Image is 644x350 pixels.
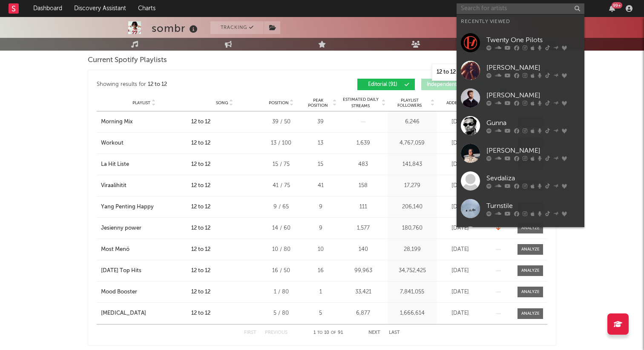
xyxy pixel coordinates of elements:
input: Search Playlists/Charts [432,64,538,81]
div: [DATE] [439,182,481,190]
div: Mood Booster [101,288,137,296]
span: Current Spotify Playlists [88,55,167,65]
div: 15 / 75 [262,160,300,169]
div: 1 10 91 [305,328,351,338]
div: 16 [305,267,336,275]
div: [DATE] [439,118,481,126]
div: 16 / 50 [262,267,300,275]
div: 39 / 50 [262,118,300,126]
div: Showing results for [97,79,322,90]
span: Peak Position [305,98,331,108]
div: 12 to 12 [191,288,210,296]
button: Previous [265,330,287,335]
div: 33,421 [341,288,385,296]
div: 9 [305,203,336,211]
div: 6,246 [390,118,434,126]
div: 41 / 75 [262,182,300,190]
div: 12 to 12 [191,118,210,126]
div: 10 [305,245,336,254]
div: 39 [305,118,336,126]
div: 14 / 60 [262,224,300,233]
div: 5 / 80 [262,309,300,318]
span: to [317,331,322,335]
div: 34,752,425 [390,267,434,275]
div: 141,843 [390,160,434,169]
div: sombr [152,21,200,35]
div: [PERSON_NAME] [486,145,580,156]
a: Gunna [457,112,584,139]
div: 12 to 12 [148,80,167,90]
a: Most Menő [101,245,187,254]
div: 206,140 [390,203,434,211]
div: 13 [305,139,336,148]
div: 7,841,055 [390,288,434,296]
div: 12 to 12 [191,267,210,275]
div: 12 to 12 [191,139,210,148]
div: 10 / 80 [262,245,300,254]
div: 6,877 [341,309,385,318]
span: Editorial ( 91 ) [363,82,402,87]
button: Last [389,330,400,335]
div: Workout [101,139,124,148]
a: Sevda [457,222,584,250]
a: [DATE] Top Hits [101,267,187,275]
a: [PERSON_NAME] [457,139,584,167]
div: 1,577 [341,224,385,233]
a: Sevdaliza [457,167,584,195]
span: Song [216,100,228,105]
div: Jesienny power [101,224,141,233]
div: 12 to 12 [191,160,210,169]
div: 28,199 [390,245,434,254]
a: Workout [101,139,187,148]
a: Mood Booster [101,288,187,296]
div: 9 [305,224,336,233]
div: 9 / 65 [262,203,300,211]
div: Recently Viewed [461,17,580,27]
span: Position [269,100,289,105]
a: Jesienny power [101,224,187,233]
div: 1,666,614 [390,309,434,318]
div: [DATE] [439,203,481,211]
div: 1,639 [341,139,385,148]
div: [DATE] [439,224,481,233]
div: [MEDICAL_DATA] [101,309,146,318]
div: [DATE] [439,309,481,318]
div: [PERSON_NAME] [486,90,580,100]
a: Twenty One Pilots [457,29,584,57]
div: Sevdaliza [486,173,580,183]
span: Added On [446,100,469,105]
div: 41 [305,182,336,190]
button: Next [368,330,380,335]
a: La Hit Liste [101,160,187,169]
div: 12 to 12 [191,203,210,211]
div: 12 to 12 [191,224,210,233]
a: Yang Penting Happy [101,203,187,211]
div: [PERSON_NAME] [486,63,580,73]
div: 99,963 [341,267,385,275]
span: Playlist Followers [390,98,429,108]
div: Turnstile [486,201,580,211]
div: 483 [341,160,385,169]
button: Independent(205) [421,79,483,90]
span: of [331,331,336,335]
div: Morning Mix [101,118,133,126]
div: [DATE] [439,288,481,296]
a: Morning Mix [101,118,187,126]
a: Turnstile [457,195,584,222]
div: 111 [341,203,385,211]
div: Gunna [486,118,580,128]
div: 17,279 [390,182,434,190]
div: 12 to 12 [191,245,210,254]
div: 4,767,059 [390,139,434,148]
div: [DATE] [439,160,481,169]
div: La Hit Liste [101,160,129,169]
div: 180,760 [390,224,434,233]
div: 1 / 80 [262,288,300,296]
div: 12 to 12 [191,182,210,190]
div: Most Menő [101,245,129,254]
div: 140 [341,245,385,254]
div: 12 to 12 [191,309,210,318]
div: 99 + [612,2,622,9]
div: [DATE] [439,139,481,148]
button: Editorial(91) [357,79,415,90]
